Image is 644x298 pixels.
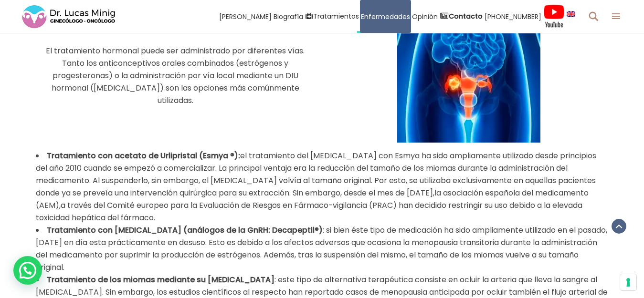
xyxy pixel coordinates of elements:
[485,11,541,22] span: [PHONE_NUMBER]
[47,274,274,285] b: Tratamiento de los miomas mediante su [MEDICAL_DATA]
[47,225,323,236] b: Tratamiento con [MEDICAL_DATA] (análogos de la GnRH: Decapeptil®)
[36,150,596,198] span: el tratamiento del [MEDICAL_DATA] con Esmya ha sido ampliamente utilizado desde principios del añ...
[274,11,303,22] span: Biografía
[36,45,315,107] p: El tratamiento hormonal puede ser administrado por diferentes vías. Tanto los anticonceptivos ora...
[47,150,240,161] b: Tratamiento con acetato de Urlipristal (Esmya ®):
[313,11,359,22] span: Tratamientos
[397,25,540,143] img: miomas uterinos especialista
[361,11,410,22] span: Enfermedades
[13,256,42,285] div: WhatsApp contact
[36,200,582,223] span: a través del Comité europeo para la Evaluación de Riesgos en Fármaco-vigilancia (PRAC) han decidi...
[543,4,565,28] img: Videos Youtube Ginecología
[36,187,589,211] span: la asociación española del medicamento (AEM),
[219,11,272,22] span: [PERSON_NAME]
[567,11,575,17] img: language english
[449,11,483,21] strong: Contacto
[412,11,438,22] span: Opinión
[620,274,636,290] button: Sus preferencias de consentimiento para tecnologías de seguimiento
